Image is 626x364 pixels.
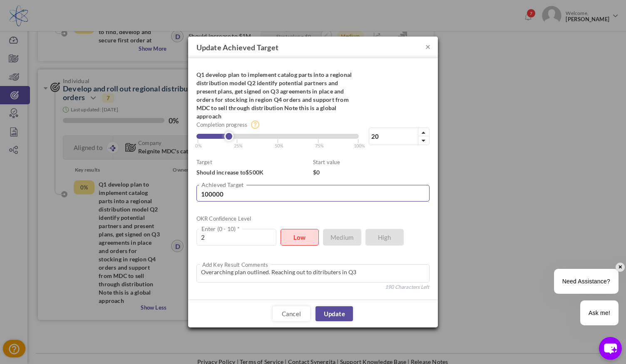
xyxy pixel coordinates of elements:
span: | [277,136,284,150]
div: ✕ [616,263,625,272]
div: Completed Percentage [196,134,359,139]
span: | [197,136,201,150]
a: Update [315,306,353,321]
span: $500K [246,169,263,176]
p: Should increase to [196,168,313,177]
label: Add Key Result Comments [200,261,271,269]
small: 25% [234,143,243,148]
label: Target [196,158,212,166]
h4: Q1 develop plan to implement catalog parts into a regional distribution model Q2 identify potenti... [196,71,359,121]
h4: Update Achieved Target [188,37,438,58]
small: 0% [195,143,201,148]
div: Need Assistance? [554,269,619,294]
small: 50% [275,143,284,148]
small: 75% [315,143,324,148]
label: Start value [313,158,340,166]
button: chat-button [599,337,622,360]
button: × [425,42,430,51]
span: | [318,136,324,150]
span: | [358,136,365,150]
small: 100% [354,143,365,148]
div: Ask me! [580,300,619,325]
span: $0 [313,169,320,176]
span: | [236,136,243,150]
a: Cancel [273,306,310,321]
label: OKR Confidence Level [196,214,251,223]
span: 190 Characters Left [385,283,430,291]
